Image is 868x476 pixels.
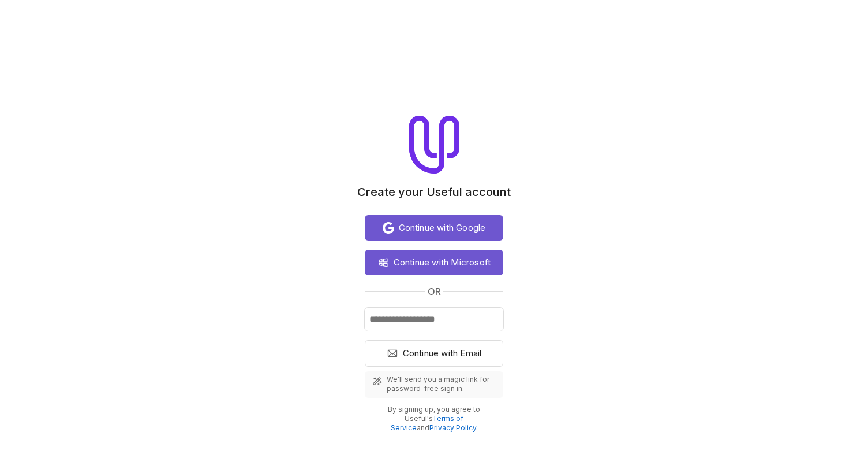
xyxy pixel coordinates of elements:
[365,215,503,241] button: Continue with Google
[374,405,494,433] p: By signing up, you agree to Useful's and .
[365,340,503,367] button: Continue with Email
[391,414,464,432] a: Terms of Service
[357,185,511,199] h1: Create your Useful account
[365,250,503,275] button: Continue with Microsoft
[429,423,476,432] a: Privacy Policy
[428,285,441,298] span: or
[365,308,503,331] input: Email
[394,256,491,270] span: Continue with Microsoft
[403,346,482,360] span: Continue with Email
[387,375,496,393] span: We'll send you a magic link for password-free sign in.
[399,221,486,235] span: Continue with Google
